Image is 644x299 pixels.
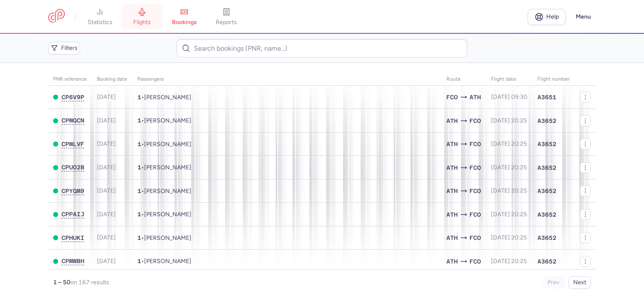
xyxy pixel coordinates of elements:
span: 1 [137,94,141,101]
span: A3652 [537,117,556,125]
span: [DATE] [97,140,116,147]
span: FCO [470,257,481,266]
span: A3652 [537,187,556,195]
a: reports [205,8,247,26]
span: [DATE] 20:25 [491,258,527,265]
span: • [137,234,191,242]
span: A3652 [537,234,556,242]
span: on 167 results [70,279,109,286]
span: [DATE] [97,164,116,171]
span: ATH [470,92,481,102]
span: A3651 [537,93,556,101]
button: Menu [571,9,596,25]
span: FCO [470,186,481,196]
span: 1 [137,164,141,171]
span: FCO [470,163,481,172]
strong: 1 – 50 [53,279,70,286]
span: ATH [446,116,458,125]
span: ATH [446,139,458,149]
input: Search bookings (PNR, name...) [177,39,467,57]
span: ATH [446,257,458,266]
button: Filters [48,42,80,54]
span: FCO [470,116,481,125]
th: Booking date [92,73,132,86]
span: • [137,258,191,265]
span: 1 [137,234,141,241]
span: [DATE] [97,211,116,218]
th: PNR reference [48,73,92,86]
span: 1 [137,188,141,194]
span: [DATE] 20:25 [491,117,527,124]
span: ATH [446,210,458,219]
span: • [137,94,191,101]
span: [DATE] 20:25 [491,234,527,241]
th: Passengers [132,73,441,86]
a: CitizenPlane red outlined logo [48,9,65,24]
button: CPUO2B [62,164,84,171]
span: CPPAIJ [62,211,84,217]
span: [DATE] [97,93,116,101]
span: • [137,141,191,148]
span: • [137,211,191,218]
a: bookings [163,8,205,26]
span: [DATE] [97,117,116,124]
span: ATH [446,186,458,196]
span: CPHUKI [62,234,84,241]
span: FCO [470,210,481,219]
span: Help [546,14,559,20]
th: flight date [486,73,532,86]
span: Dafiny ROSSI [144,94,191,101]
span: FCO [470,233,481,242]
span: flights [133,19,151,26]
button: CPPAIJ [62,211,84,218]
span: 1 [137,211,141,217]
a: flights [121,8,163,26]
button: CPMQCN [62,117,84,124]
button: Prev. [543,276,565,289]
span: [DATE] 09:30 [491,93,527,101]
span: [DATE] 20:25 [491,211,527,218]
button: CPMWBH [62,258,84,265]
span: [DATE] 20:25 [491,164,527,171]
span: Simone ATTIAS [144,234,191,242]
span: FCO [446,92,458,102]
span: statistics [88,19,113,26]
span: ATH [446,163,458,172]
span: A3652 [537,163,556,172]
span: reports [216,19,237,26]
th: Flight number [532,73,575,86]
span: bookings [172,19,197,26]
span: Anna NAZOU [144,258,191,265]
span: [DATE] [97,187,116,194]
button: Next [569,276,591,289]
span: 1 [137,117,141,124]
span: A3652 [537,210,556,219]
a: Help [528,9,566,25]
span: [DATE] 20:25 [491,140,527,147]
button: CP6V9P [62,94,84,101]
span: Daria DIXON [144,164,191,171]
button: CPHUKI [62,234,84,242]
span: A3652 [537,257,556,266]
span: • [137,164,191,171]
span: Dana FERRARA [144,141,191,148]
span: Pati MAGOMEDOVA [144,211,191,218]
button: CPMLVF [62,141,84,148]
span: [DATE] 20:25 [491,187,527,194]
span: 1 [137,258,141,264]
span: 1 [137,141,141,147]
span: [DATE] [97,234,116,241]
span: Filters [61,45,78,52]
span: CPUO2B [62,164,84,171]
span: A3652 [537,140,556,148]
span: CPMWBH [62,258,84,264]
span: • [137,188,191,195]
span: Gabriele MATRAXIA [144,117,191,124]
span: [DATE] [97,258,116,265]
th: Route [441,73,486,86]
a: statistics [79,8,121,26]
button: CPYQM9 [62,188,84,195]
